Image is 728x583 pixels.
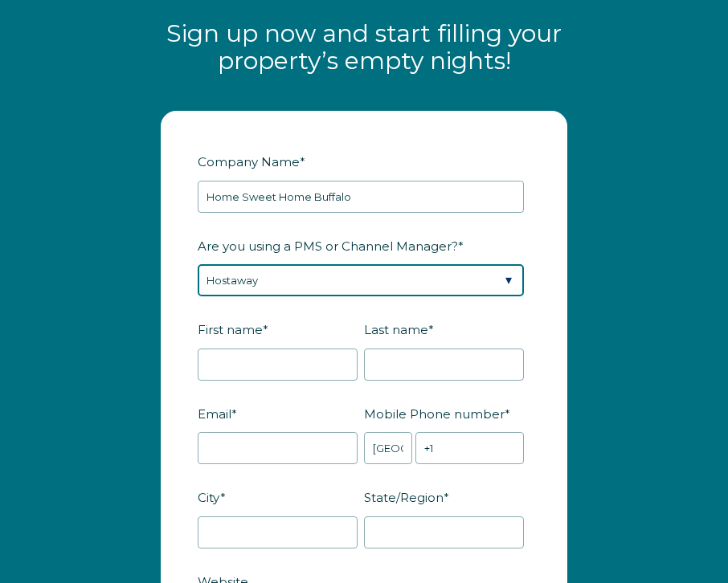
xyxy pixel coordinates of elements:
[198,402,231,426] span: Email
[198,317,263,342] span: First name
[198,234,458,259] span: Are you using a PMS or Channel Manager?
[166,18,562,76] span: Sign up now and start filling your property’s empty nights!
[364,485,444,510] span: State/Region
[198,485,220,510] span: City
[364,317,428,342] span: Last name
[364,402,505,426] span: Mobile Phone number
[198,149,300,174] span: Company Name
